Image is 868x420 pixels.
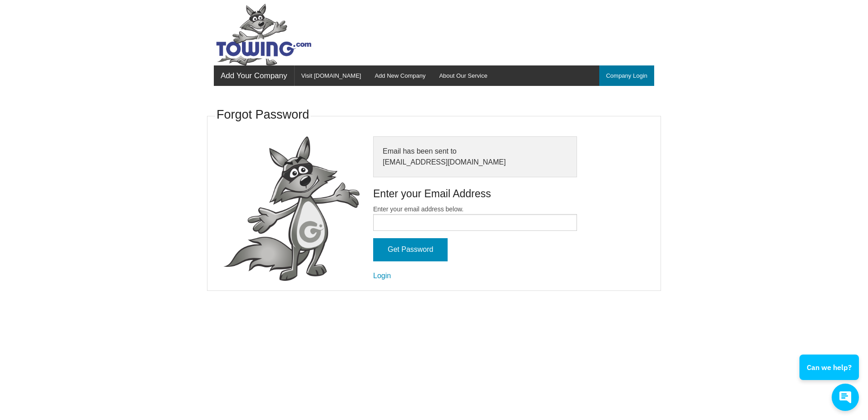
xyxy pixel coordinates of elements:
div: Email has been sent to [EMAIL_ADDRESS][DOMAIN_NAME] [373,136,577,177]
a: Add New Company [368,65,432,86]
a: Company Login [599,65,654,86]
img: Towing.com Logo [214,4,314,65]
iframe: Conversations [793,330,868,420]
input: Get Password [373,238,448,261]
h3: Forgot Password [217,106,309,124]
h4: Enter your Email Address [373,186,577,201]
a: About Our Service [432,65,494,86]
label: Enter your email address below. [373,205,577,231]
a: Visit [DOMAIN_NAME] [295,65,368,86]
input: Enter your email address below. [373,214,577,231]
a: Add Your Company [214,65,294,86]
img: fox-Presenting.png [223,136,360,281]
a: Login [373,272,391,280]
